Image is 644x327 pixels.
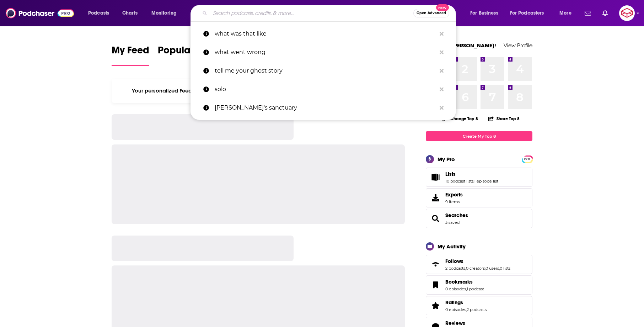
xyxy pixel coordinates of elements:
a: 0 episodes [445,286,466,291]
span: Exports [428,193,442,203]
p: michelle's sanctuary [215,99,436,117]
a: solo [190,80,456,99]
a: 10 podcast lists [445,179,473,184]
button: Open AdvancedNew [413,9,449,17]
a: Show notifications dropdown [600,7,611,19]
span: Logged in as callista [619,5,635,21]
span: Lists [426,168,532,187]
a: Lists [445,171,498,177]
a: what was that like [190,25,456,43]
img: Podchaser - Follow, Share and Rate Podcasts [6,6,74,20]
a: Create My Top 8 [426,131,532,141]
a: Bookmarks [445,279,484,285]
span: , [466,307,467,312]
button: open menu [83,7,118,19]
button: open menu [505,7,554,19]
img: User Profile [619,5,635,21]
button: open menu [465,7,507,19]
span: Follows [426,255,532,274]
a: Show notifications dropdown [582,7,594,19]
a: Follows [445,258,510,264]
a: 0 users [485,266,499,271]
span: Exports [445,191,463,198]
a: Lists [428,172,442,182]
a: Ratings [445,299,487,306]
p: tell me your ghost story [215,62,436,80]
span: Bookmarks [426,275,532,295]
span: , [499,266,500,271]
span: Ratings [426,296,532,315]
a: Welcome [PERSON_NAME]! [426,42,496,49]
a: Searches [428,213,442,223]
button: Change Top 8 [438,114,482,123]
a: My Feed [112,44,149,66]
span: Open Advanced [417,11,446,15]
button: Share Top 8 [488,112,520,126]
span: My Feed [112,44,149,60]
a: 3 saved [445,220,460,225]
button: open menu [146,7,186,19]
span: , [485,266,485,271]
a: Bookmarks [428,280,442,290]
a: Reviews [445,320,487,326]
span: Popular Feed [158,44,218,60]
a: Charts [118,7,142,19]
input: Search podcasts, credits, & more... [210,7,413,19]
a: 0 episodes [445,307,466,312]
a: tell me your ghost story [190,62,456,80]
a: 0 creators [466,266,485,271]
span: , [466,286,467,291]
span: , [465,266,466,271]
span: Ratings [445,299,463,306]
a: Popular Feed [158,44,218,66]
span: Bookmarks [445,279,473,285]
span: Reviews [445,320,465,326]
button: open menu [554,7,580,19]
a: View Profile [504,42,532,49]
a: 2 podcasts [445,266,465,271]
p: what was that like [215,25,436,43]
span: Podcasts [88,8,109,18]
div: My Activity [438,243,466,250]
span: Monitoring [151,8,177,18]
a: [PERSON_NAME]'s sanctuary [190,99,456,117]
button: Show profile menu [619,5,635,21]
div: Your personalized Feed is curated based on the Podcasts, Creators, Users, and Lists that you Follow. [112,79,405,103]
span: New [436,4,449,11]
a: 1 episode list [474,179,498,184]
a: Follows [428,259,442,269]
div: Search podcasts, credits, & more... [197,5,463,21]
span: Follows [445,258,463,264]
span: Searches [426,209,532,228]
p: solo [215,80,436,99]
span: PRO [523,157,531,162]
a: what went wrong [190,43,456,62]
div: My Pro [438,156,455,163]
a: 0 lists [500,266,510,271]
a: 1 podcast [467,286,484,291]
a: Exports [426,188,532,207]
span: , [473,179,474,184]
a: Searches [445,212,468,218]
span: For Business [470,8,498,18]
span: More [559,8,571,18]
span: Charts [122,8,138,18]
a: PRO [523,156,531,162]
a: Ratings [428,301,442,311]
span: 9 items [445,199,463,204]
a: 2 podcasts [467,307,487,312]
span: Lists [445,171,456,177]
p: what went wrong [215,43,436,62]
span: For Podcasters [510,8,544,18]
